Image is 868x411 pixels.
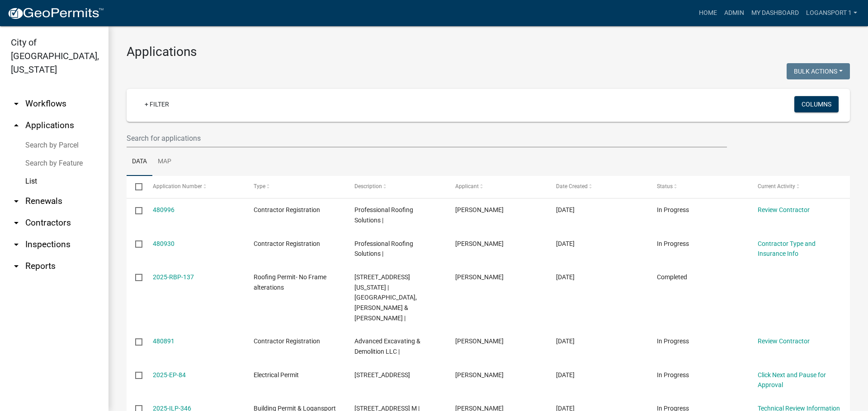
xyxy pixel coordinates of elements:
span: In Progress [657,337,689,345]
span: Contractor Registration [254,240,320,247]
i: arrow_drop_down [11,261,22,272]
span: Contractor Registration [254,337,320,345]
span: In Progress [657,206,689,213]
span: 3114 N PENNSYLVANIA AVE | Berkshire, Steven R & Marianne | [354,273,417,322]
span: Current Activity [758,183,795,189]
span: Completed [657,273,687,281]
span: Holly Hall [455,240,504,247]
span: 09/19/2025 [556,273,575,281]
span: Date Created [556,183,588,189]
span: Jason Garcia [455,371,504,379]
datatable-header-cell: Status [648,176,749,198]
span: 09/19/2025 [556,206,575,213]
span: In Progress [657,240,689,247]
i: arrow_drop_down [11,239,22,250]
input: Search for applications [127,129,727,148]
span: steven r berkshire [455,273,504,281]
datatable-header-cell: Applicant [447,176,547,198]
span: Description [354,183,382,189]
h3: Applications [127,44,850,60]
span: Professional Roofing Solutions | [354,206,413,224]
datatable-header-cell: Description [346,176,447,198]
i: arrow_drop_up [11,120,22,131]
button: Bulk Actions [787,63,850,79]
datatable-header-cell: Select [127,176,144,198]
a: + Filter [137,96,176,112]
span: In Progress [657,371,689,379]
a: 480930 [153,240,175,247]
span: 1 GENERAL ST City of Logansport [354,371,410,379]
span: Cheri Basinger [455,337,504,345]
a: Click Next and Pause for Approval [758,371,826,389]
a: Review Contractor [758,337,810,345]
button: Columns [794,96,839,112]
span: 09/19/2025 [556,371,575,379]
span: Holly Hall [455,206,504,213]
datatable-header-cell: Application Number [144,176,245,198]
a: Data [127,148,152,176]
span: Status [657,183,673,189]
span: Electrical Permit [254,371,299,379]
datatable-header-cell: Date Created [547,176,648,198]
a: Home [695,5,721,22]
span: Professional Roofing Solutions | [354,240,413,258]
a: My Dashboard [748,5,802,22]
a: Logansport 1 [802,5,861,22]
datatable-header-cell: Type [245,176,345,198]
i: arrow_drop_down [11,98,22,109]
span: Applicant [455,183,479,189]
a: 480891 [153,337,175,345]
i: arrow_drop_down [11,217,22,228]
span: Type [254,183,265,189]
a: Map [152,148,177,176]
a: Review Contractor [758,206,810,213]
a: Admin [721,5,748,22]
a: 480996 [153,206,175,213]
datatable-header-cell: Current Activity [749,176,850,198]
a: 2025-EP-84 [153,371,186,379]
span: 09/19/2025 [556,240,575,247]
i: arrow_drop_down [11,196,22,207]
span: Advanced Excavating & Demolition LLC | [354,337,420,355]
span: Roofing Permit- No Frame alterations [254,273,326,291]
a: Contractor Type and Insurance Info [758,240,816,258]
span: Contractor Registration [254,206,320,213]
span: 09/19/2025 [556,337,575,345]
a: 2025-RBP-137 [153,273,194,281]
span: Application Number [153,183,202,189]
